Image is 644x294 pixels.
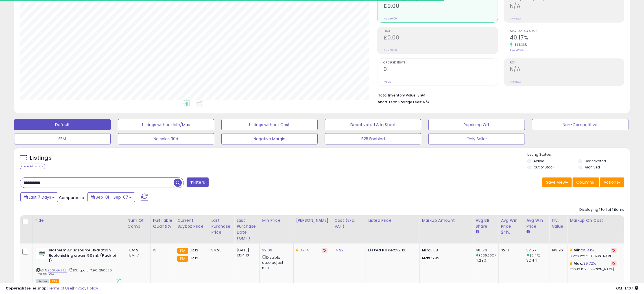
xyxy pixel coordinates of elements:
[422,256,469,261] p: 5.92
[262,254,289,270] div: Disable auto adjust min
[422,218,471,223] div: Markup Amount
[510,17,521,20] small: Prev: N/A
[570,267,617,271] p: 20.24% Profit [PERSON_NAME]
[552,248,563,253] div: 193.96
[573,247,582,253] b: Min:
[59,195,85,200] span: Compared to:
[475,258,498,263] div: 4.29%
[532,119,628,130] button: Non-Competitive
[526,248,549,253] div: 32.57
[48,286,72,291] a: Terms of Use
[573,177,599,187] button: Columns
[510,34,624,42] h2: 40.17%
[383,17,397,20] small: Prev: £0.00
[128,253,146,258] div: FBM: 7
[510,49,523,52] small: Prev: 4.29%
[153,218,173,229] div: Fulfillable Quantity
[475,218,496,229] div: Avg BB Share
[50,279,60,284] span: FBA
[20,192,58,202] button: Last 7 Days
[118,119,214,130] button: Listings without Min/Max
[542,177,572,187] button: Save View
[368,218,417,223] div: Listed Price
[96,194,128,200] span: Sep-01 - Sep-07
[48,268,67,273] a: B00UGK2ILS
[623,218,644,229] div: Ordered Items
[334,218,363,229] div: Cost (Exc. VAT)
[383,61,497,64] span: Ordered Items
[570,261,617,271] div: %
[36,248,47,259] img: 31rLzEiSD5L._SL40_.jpg
[616,286,638,291] span: 2025-09-15 17:07 GMT
[383,3,497,10] h2: £0.00
[612,249,615,252] i: Revert to store-level Min Markup
[368,247,394,253] b: Listed Price:
[20,164,45,169] div: Clear All Filters
[422,248,469,253] p: 3.88
[526,218,547,229] div: Avg Win Price
[128,248,146,253] div: FBA: 2
[35,218,123,223] div: Title
[600,177,624,187] button: Actions
[128,218,148,229] div: Num of Comp.
[118,133,214,144] button: No sales 30d
[36,279,49,284] span: All listings currently available for purchase on Amazon
[36,248,121,283] div: ASIN:
[87,192,135,202] button: Sep-01 - Sep-07
[423,99,430,105] span: N/A
[211,218,232,235] div: Last Purchase Price
[36,268,115,277] span: | SKU: qogit-17.90-250520---29.95-VA7
[422,255,432,261] strong: Max:
[527,152,630,157] p: Listing States:
[530,253,540,258] small: (0.4%)
[576,179,594,185] span: Columns
[534,159,544,163] label: Active
[570,248,572,252] i: This overrides the store level min markup for this listing
[325,119,421,130] button: Deactivated & In Stock
[378,91,620,98] li: £194
[334,247,344,253] a: 14.92
[585,165,600,170] label: Archived
[189,247,198,253] span: 32.12
[512,43,527,47] small: 836.36%
[552,218,565,229] div: Inv. value
[368,248,415,253] div: £32.12
[49,248,117,265] b: Biotherm Aquasource Hydration Replenishing cream 50 ml, (Pack of 1)
[237,248,255,258] div: [DATE] 13:14:10
[211,248,230,253] div: 34.25
[378,100,422,104] b: Short Term Storage Fees:
[6,286,98,291] div: seller snap | |
[29,194,51,200] span: Last 7 Days
[177,218,206,229] div: Current Buybox Price
[177,256,188,262] small: FBA
[383,49,397,52] small: Prev: £0.00
[510,80,521,84] small: Prev: N/A
[428,119,525,130] button: Repricing Off
[501,248,519,253] div: 32.11
[526,258,549,263] div: 32.44
[422,247,430,253] strong: Min:
[6,286,26,291] strong: Copyright
[570,218,619,223] div: Markup on Cost
[383,80,391,84] small: Prev: 0
[534,165,554,170] label: Out of Stock
[262,218,291,223] div: Min Price
[378,93,416,98] b: Total Inventory Value:
[583,261,593,266] a: 39.72
[510,30,624,33] span: Avg. Buybox Share
[383,66,497,74] h2: 0
[262,247,272,253] a: 32.00
[221,119,318,130] button: Listings without Cost
[325,133,421,144] button: B2B Enabled
[383,30,497,33] span: Profit
[510,66,624,74] h2: N/A
[567,215,621,243] th: The percentage added to the cost of goods (COGS) that forms the calculator for Min & Max prices.
[623,253,631,258] small: (0%)
[573,261,583,266] b: Max:
[582,247,591,253] a: 25.41
[612,262,615,265] i: Revert to store-level Max Markup
[30,154,52,162] h5: Listings
[475,248,498,253] div: 40.17%
[570,248,617,258] div: %
[189,255,198,261] span: 32.12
